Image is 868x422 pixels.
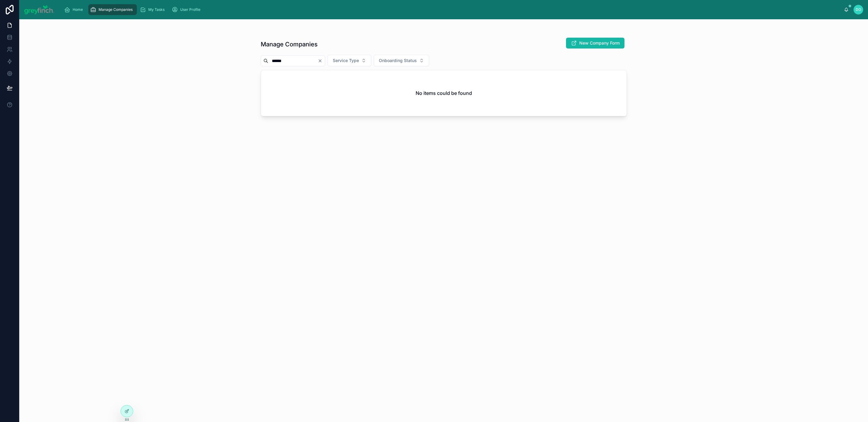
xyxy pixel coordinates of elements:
div: scrollable content [59,3,844,16]
span: User Profile [180,7,200,12]
span: My Tasks [148,7,165,12]
button: Clear [318,58,325,63]
h2: No items could be found [416,89,472,97]
a: Manage Companies [88,4,137,15]
span: New Company Form [579,40,620,46]
span: Home [73,7,83,12]
button: Select Button [374,55,429,66]
a: User Profile [170,4,205,15]
h1: Manage Companies [261,40,318,48]
a: My Tasks [138,4,169,15]
span: Service Type [333,58,359,64]
button: New Company Form [566,38,624,48]
button: Select Button [328,55,371,66]
a: Home [62,4,87,15]
img: App logo [24,5,55,14]
span: Manage Companies [99,7,133,12]
span: DO [856,7,861,12]
span: Onboarding Status [379,58,417,64]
